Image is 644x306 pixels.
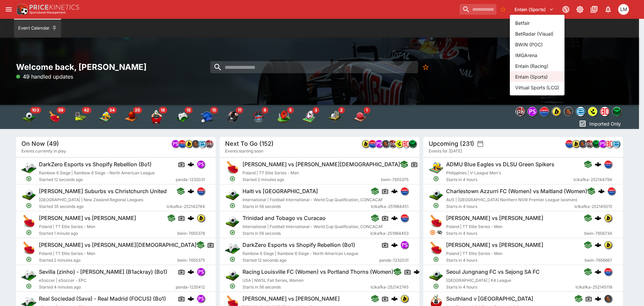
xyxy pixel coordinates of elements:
[510,50,565,60] li: IMGArena
[510,82,565,93] li: Virtual Sports (LCG)
[510,60,565,71] li: Entain (Racing)
[510,39,565,50] li: BWIN (POC)
[510,71,565,82] li: Entain (Sports)
[510,28,565,39] li: BetRadar (Visual)
[510,17,565,28] li: Betfair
